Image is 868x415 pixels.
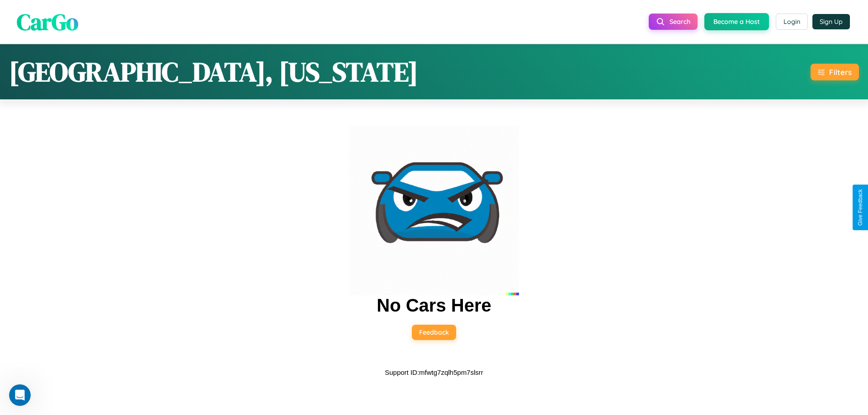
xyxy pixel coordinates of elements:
div: Give Feedback [857,189,863,226]
button: Feedback [412,325,456,340]
h2: No Cars Here [377,295,491,316]
span: Search [670,18,690,26]
p: Support ID: mfwtg7zqlh5pm7slsrr [385,366,483,378]
button: Filters [811,64,859,80]
span: CarGo [17,6,78,37]
button: Search [649,14,698,30]
button: Login [776,14,808,30]
iframe: Intercom live chat [9,384,31,406]
img: car [349,126,519,295]
div: Filters [829,67,852,77]
h1: [GEOGRAPHIC_DATA], [US_STATE] [9,53,418,90]
button: Become a Host [704,13,769,30]
button: Sign Up [812,14,850,29]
